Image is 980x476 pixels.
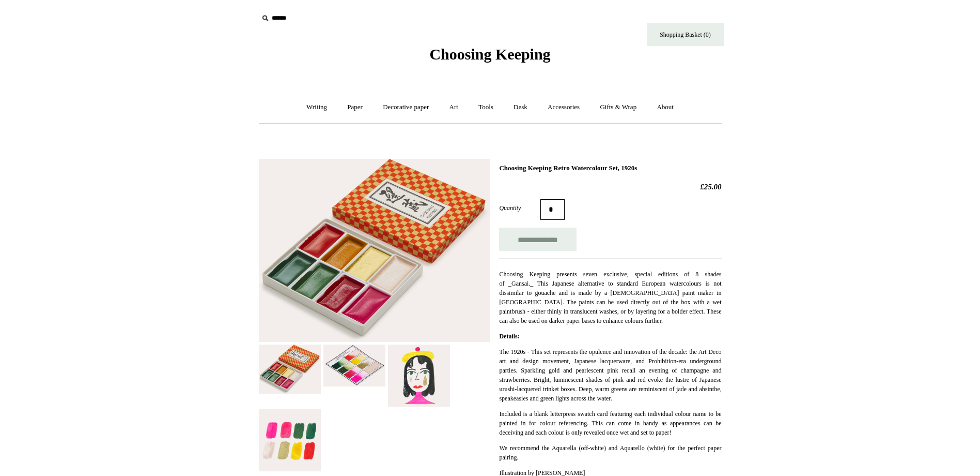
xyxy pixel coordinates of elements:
[388,345,450,407] img: Choosing Keeping Retro Watercolour Set, 1920s
[469,94,503,121] a: Tools
[297,94,336,121] a: Writing
[538,94,589,121] a: Accessories
[504,94,537,121] a: Desk
[429,54,550,61] a: Choosing Keeping
[499,409,721,437] p: Included is a blank letterpress swatch card featuring each individual colour name to be painted i...
[259,409,321,471] img: Choosing Keeping Retro Watercolour Set, 1920s
[259,159,490,343] img: Choosing Keeping Retro Watercolour Set, 1920s
[499,347,721,403] p: The 1920s - This set represents the opulence and innovation of the decade: the Art Deco art and d...
[499,203,540,213] label: Quantity
[499,164,721,172] h1: Choosing Keeping Retro Watercolour Set, 1920s
[499,182,721,191] h2: £25.00
[440,94,468,121] a: Art
[590,94,646,121] a: Gifts & Wrap
[338,94,372,121] a: Paper
[499,443,721,462] p: We recommend the Aquarella (off-white) and Aquarello (white) for the perfect paper pairing.
[374,94,438,121] a: Decorative paper
[323,345,385,386] img: Choosing Keeping Retro Watercolour Set, 1920s
[647,23,724,46] a: Shopping Basket (0)
[499,333,519,340] strong: Details:
[499,270,721,325] p: Choosing Keeping presents seven exclusive, special editions of 8 shades of _Gansai._ This Japanes...
[647,94,683,121] a: About
[429,46,550,63] span: Choosing Keeping
[259,345,321,394] img: Choosing Keeping Retro Watercolour Set, 1920s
